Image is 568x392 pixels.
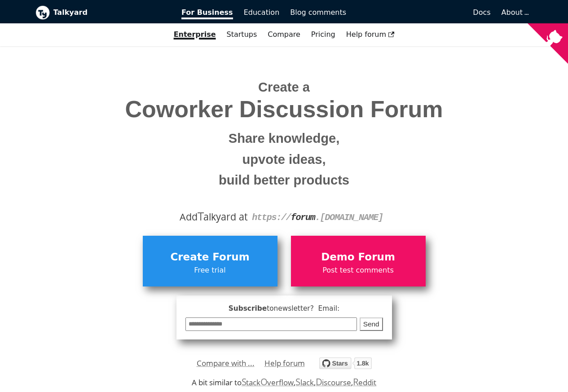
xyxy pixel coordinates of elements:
a: Help forum [341,27,400,42]
span: Demo Forum [295,249,421,266]
span: R [353,375,359,388]
small: Share knowledge, [42,128,526,149]
span: S [242,375,247,388]
a: Pricing [306,27,341,42]
a: Create ForumFree trial [143,236,277,286]
a: Docs [352,5,496,20]
strong: forum [291,212,315,223]
span: Free trial [147,264,273,276]
span: For Business [181,8,233,19]
a: Reddit [353,377,376,388]
span: Create a [258,80,310,94]
a: For Business [176,5,238,20]
a: Demo ForumPost test comments [291,236,426,286]
a: Help forum [264,357,305,370]
span: Help forum [346,30,395,39]
img: Talkyard logo [35,5,50,20]
span: Education [244,8,280,17]
span: D [316,375,322,388]
b: Talkyard [53,7,169,18]
img: talkyard.svg [319,357,372,369]
span: to newsletter ? Email: [267,304,339,313]
button: Send [360,317,383,331]
a: Star debiki/talkyard on GitHub [319,359,372,372]
small: build better products [42,170,526,191]
a: Compare [268,30,300,39]
span: Subscribe [185,303,383,314]
div: Add alkyard at [42,209,526,225]
span: T [198,208,204,224]
span: Create Forum [147,249,273,266]
a: Startups [221,27,263,42]
a: Education [238,5,285,20]
a: Compare with ... [197,357,255,370]
small: upvote ideas, [42,149,526,170]
code: https:// . [DOMAIN_NAME] [252,212,383,223]
a: Discourse [316,377,351,388]
span: Post test comments [295,264,421,276]
span: Blog comments [290,8,346,17]
span: O [260,375,268,388]
span: S [295,375,300,388]
span: Coworker Discussion Forum [42,97,526,122]
a: Enterprise [168,27,221,42]
a: Talkyard logoTalkyard [35,5,169,20]
a: Slack [295,377,313,388]
a: About [502,8,528,17]
span: Docs [473,8,490,17]
a: StackOverflow [242,377,294,388]
a: Blog comments [285,5,352,20]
